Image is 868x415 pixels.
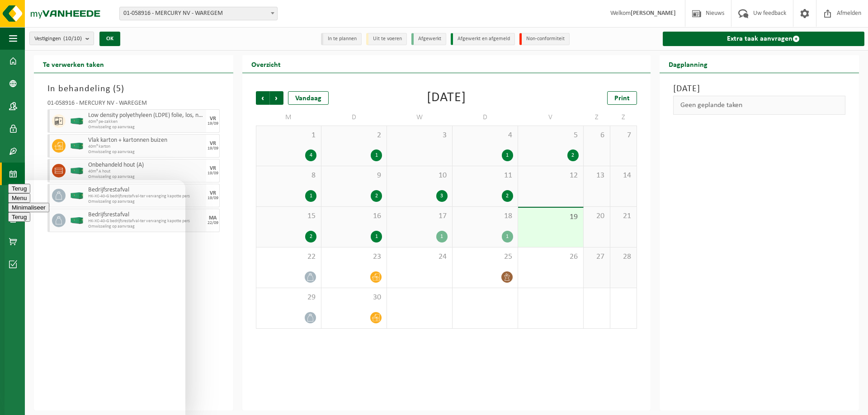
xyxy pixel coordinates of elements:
div: [DATE] [427,91,466,105]
span: 26 [523,252,579,262]
span: 25 [457,252,513,262]
td: M [256,109,321,126]
span: 15 [261,211,316,221]
span: Print [614,95,630,102]
span: 01-058916 - MERCURY NV - WAREGEM [119,7,278,20]
div: Geen geplande taken [673,96,845,115]
div: 1 [502,231,513,242]
span: 11 [457,171,513,181]
span: 40m³ karton [88,144,204,149]
span: 40m³ A hout [88,169,204,174]
li: Afgewerkt [411,33,446,45]
span: 01-058916 - MERCURY NV - WAREGEM [120,7,277,20]
a: Print [607,91,637,105]
span: Vorige [256,91,269,105]
span: 7 [615,131,632,140]
div: 1 [371,231,382,242]
div: 2 [567,149,579,161]
span: Vlak karton + kartonnen buizen [88,137,204,144]
span: 2 [326,131,382,140]
img: HK-XC-40-GN-00 [70,168,84,174]
div: 22/09 [208,221,218,225]
span: 18 [457,211,513,221]
div: VR [210,166,216,171]
iframe: chat widget [5,180,185,415]
span: Omwisseling op aanvraag [88,174,204,180]
li: In te plannen [321,33,362,45]
div: 1 [305,190,316,202]
strong: [PERSON_NAME] [631,10,676,17]
div: VR [210,116,216,121]
span: Volgende [270,91,283,105]
td: W [387,109,453,126]
span: Onbehandeld hout (A) [88,162,204,169]
span: 5 [116,84,121,93]
span: 21 [615,211,632,221]
div: 1 [371,149,382,161]
span: 40m³ pe-zakken [88,119,204,125]
span: 27 [588,252,605,262]
span: 12 [523,171,579,181]
span: 16 [326,211,382,221]
div: Vandaag [288,91,329,105]
h3: In behandeling ( ) [47,82,220,96]
span: Omwisseling op aanvraag [88,125,204,130]
div: VR [210,141,216,146]
div: 3 [436,190,448,202]
h2: Overzicht [242,55,290,73]
span: 23 [326,252,382,262]
span: 13 [588,171,605,181]
span: 20 [588,211,605,221]
h2: Dagplanning [660,55,717,73]
li: Non-conformiteit [519,33,570,45]
button: Vestigingen(10/10) [29,32,94,45]
span: 1 [261,131,316,140]
span: 28 [615,252,632,262]
span: 22 [261,252,316,262]
span: 3 [392,131,448,140]
div: MA [209,215,217,221]
span: 24 [392,252,448,262]
span: 5 [523,131,579,140]
li: Uit te voeren [366,33,407,45]
count: (10/10) [63,36,82,42]
span: 8 [261,171,316,181]
div: 2 [305,231,316,242]
div: 1 [502,149,513,161]
div: 01-058916 - MERCURY NV - WAREGEM [47,100,220,109]
img: HK-XC-40-GN-00 [70,143,84,149]
a: Extra taak aanvragen [663,32,864,46]
div: 4 [305,149,316,161]
td: Z [610,109,637,126]
img: HK-XC-40-GN-00 [70,118,84,125]
td: D [321,109,387,126]
span: 14 [615,171,632,181]
div: VR [210,191,216,196]
div: 19/09 [208,196,218,201]
button: OK [99,32,120,46]
span: 29 [261,293,316,303]
div: 19/09 [208,121,218,126]
div: 2 [502,190,513,202]
span: Vestigingen [34,32,82,46]
span: 9 [326,171,382,181]
span: 6 [588,131,605,140]
span: Low density polyethyleen (LDPE) folie, los, naturel/gekleurd (80/20) [88,112,204,119]
h2: Te verwerken taken [34,55,113,73]
div: 19/09 [208,171,218,176]
span: 10 [392,171,448,181]
div: 2 [371,190,382,202]
li: Afgewerkt en afgemeld [451,33,515,45]
span: 4 [457,131,513,140]
span: 30 [326,293,382,303]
